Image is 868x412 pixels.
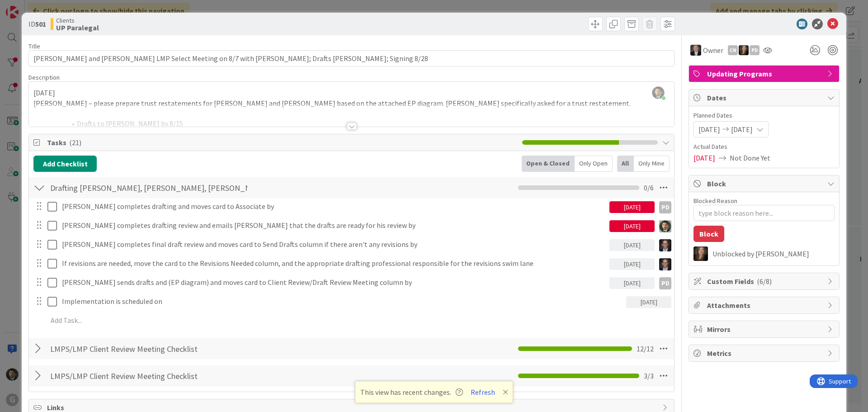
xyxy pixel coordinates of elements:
[707,68,823,79] span: Updating Programs
[33,156,97,172] button: Add Checklist
[28,19,46,29] span: ID
[693,226,724,242] button: Block
[62,258,606,269] p: If revisions are needed, move the card to the Revisions Needed column, and the appropriate drafti...
[69,138,81,147] span: ( 21 )
[28,42,40,50] label: Title
[739,45,749,55] img: SB
[35,19,46,28] b: 501
[609,277,655,289] div: [DATE]
[693,246,708,261] img: SB
[575,156,613,172] div: Only Open
[33,98,670,109] p: [PERSON_NAME] – please prepare trust restatements for [PERSON_NAME] and [PERSON_NAME] based on th...
[47,137,518,148] span: Tasks
[33,88,670,98] p: [DATE]
[62,220,606,231] p: [PERSON_NAME] completes drafting review and emails [PERSON_NAME] that the drafts are ready for hi...
[609,239,655,251] div: [DATE]
[47,341,250,357] input: Add Checklist...
[693,111,835,120] span: Planned Dates
[728,45,738,55] div: CN
[731,124,753,135] span: [DATE]
[659,277,671,289] div: PD
[693,142,835,152] span: Actual Dates
[707,92,823,103] span: Dates
[707,276,823,287] span: Custom Fields
[707,348,823,359] span: Metrics
[19,1,41,12] span: Support
[62,277,606,288] p: [PERSON_NAME] sends drafts and (EP diagram) and moves card to Client Review/Draft Review Meeting ...
[707,324,823,335] span: Mirrors
[712,250,835,258] div: Unblocked by [PERSON_NAME]
[56,24,99,31] b: UP Paralegal
[659,239,671,251] img: JT
[522,156,575,172] div: Open & Closed
[693,197,737,205] label: Blocked Reason
[634,156,670,172] div: Only Mine
[609,220,655,232] div: [DATE]
[28,73,60,81] span: Description
[47,180,250,196] input: Add Checklist...
[609,258,655,270] div: [DATE]
[750,45,759,55] div: PD
[693,152,715,163] span: [DATE]
[626,296,671,308] div: [DATE]
[659,201,671,213] div: PD
[62,201,606,212] p: [PERSON_NAME] completes drafting and moves card to Associate by
[652,86,665,99] img: 8BZLk7E8pfiq8jCgjIaptuiIy3kiCTah.png
[62,296,623,307] p: Implementation is scheduled on
[757,277,772,286] span: ( 6/8 )
[360,387,463,398] span: This view has recent changes.
[690,45,701,56] img: BG
[659,258,671,270] img: JT
[47,368,250,384] input: Add Checklist...
[637,343,654,354] span: 12 / 12
[659,220,671,232] img: CG
[703,45,723,56] span: Owner
[644,182,654,193] span: 0 / 6
[617,156,634,172] div: All
[730,152,770,163] span: Not Done Yet
[467,386,498,398] button: Refresh
[707,300,823,311] span: Attachments
[644,370,654,381] span: 3 / 3
[28,50,675,66] input: type card name here...
[707,178,823,189] span: Block
[62,239,606,250] p: [PERSON_NAME] completes final draft review and moves card to Send Drafts column if there aren't a...
[609,201,655,213] div: [DATE]
[56,17,99,24] span: Clients
[698,124,720,135] span: [DATE]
